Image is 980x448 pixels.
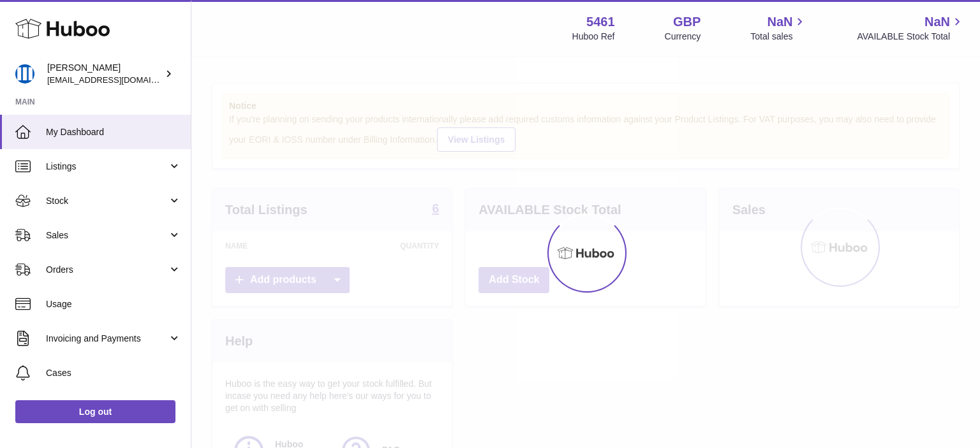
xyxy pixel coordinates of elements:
[46,161,168,173] span: Listings
[673,13,701,31] strong: GBP
[857,31,965,43] span: AVAILABLE Stock Total
[665,31,701,43] div: Currency
[15,400,175,423] a: Log out
[46,298,181,310] span: Usage
[46,195,168,207] span: Stock
[857,13,965,43] a: NaN AVAILABLE Stock Total
[46,367,181,379] span: Cases
[767,13,792,31] span: NaN
[924,13,950,31] span: NaN
[47,62,162,86] div: [PERSON_NAME]
[46,229,168,242] span: Sales
[46,333,168,345] span: Invoicing and Payments
[46,126,181,138] span: My Dashboard
[750,31,807,43] span: Total sales
[47,75,188,85] span: [EMAIL_ADDRESS][DOMAIN_NAME]
[750,13,807,43] a: NaN Total sales
[586,13,615,31] strong: 5461
[572,31,615,43] div: Huboo Ref
[15,64,34,83] img: oksana@monimoto.com
[46,264,168,276] span: Orders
